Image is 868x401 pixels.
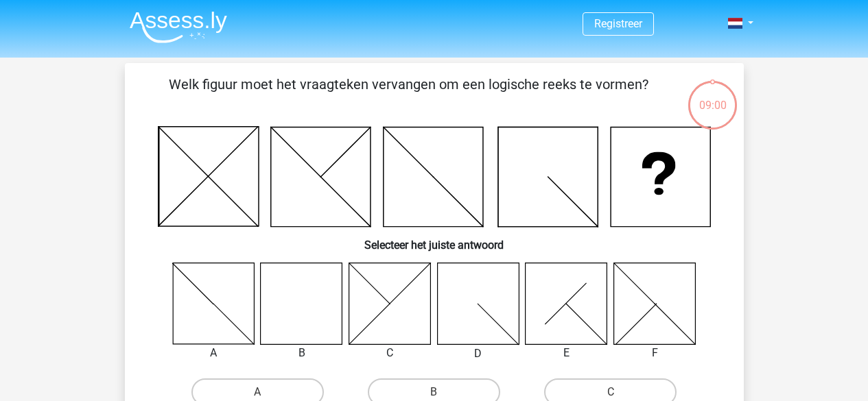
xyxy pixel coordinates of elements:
[162,345,266,361] div: A
[338,345,442,361] div: C
[594,17,642,30] a: Registreer
[147,228,722,252] h6: Selecteer het juiste antwoord
[687,80,738,114] div: 09:00
[250,345,353,361] div: B
[515,345,618,361] div: E
[147,74,670,115] p: Welk figuur moet het vraagteken vervangen om een logische reeks te vormen?
[427,345,530,362] div: D
[130,11,227,43] img: Assessly
[603,345,707,361] div: F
